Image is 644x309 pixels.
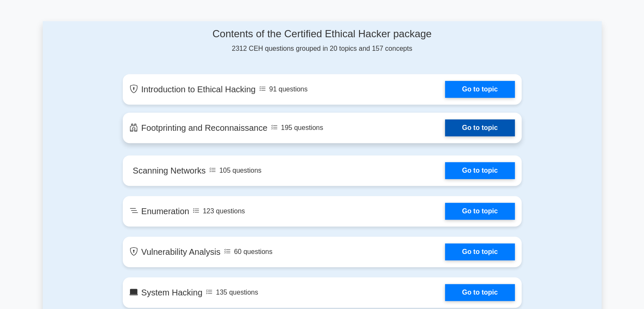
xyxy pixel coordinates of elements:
a: Go to topic [445,284,514,301]
a: Go to topic [445,203,514,220]
a: Go to topic [445,81,514,98]
a: Go to topic [445,162,514,179]
div: 2312 CEH questions grouped in 20 topics and 157 concepts [123,28,522,54]
a: Go to topic [445,243,514,260]
h4: Contents of the Certified Ethical Hacker package [123,28,522,40]
a: Go to topic [445,119,514,136]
